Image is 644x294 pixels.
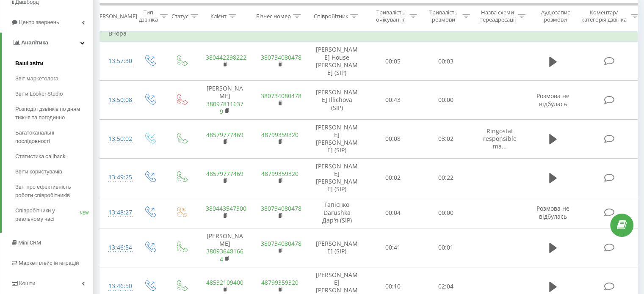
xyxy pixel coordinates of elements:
div: Аудіозапис розмови [535,9,576,23]
td: [PERSON_NAME] (SIP) [307,228,367,267]
a: Статистика callback [15,149,93,164]
a: 380734080478 [261,53,301,61]
div: 13:49:25 [108,169,125,186]
a: Аналiтика [2,33,93,53]
span: Звіт маркетолога [15,74,58,83]
div: Клієнт [210,12,227,19]
a: 380936481664 [206,247,243,263]
a: 380978116379 [206,100,243,115]
a: 48579777469 [206,170,243,178]
td: 00:05 [367,42,420,81]
td: 00:22 [420,158,473,197]
td: Гапієнко Darushka Дар'я (SIP) [307,197,367,228]
td: 00:43 [367,81,420,120]
div: Назва схеми переадресації [479,9,516,23]
div: 13:57:30 [108,53,125,69]
span: Розподіл дзвінків по дням тижня та погодинно [15,105,89,122]
div: 13:50:08 [108,92,125,108]
span: Розмова не відбулась [536,204,569,220]
a: 48532109400 [206,278,243,286]
td: [PERSON_NAME] [PERSON_NAME] (SIP) [307,119,367,158]
span: Аналiтика [21,39,48,46]
td: 00:08 [367,119,420,158]
div: 13:46:54 [108,239,125,256]
div: Тип дзвінка [139,9,158,23]
div: Бізнес номер [256,12,291,19]
td: [PERSON_NAME] [PERSON_NAME] (SIP) [307,158,367,197]
div: [PERSON_NAME] [94,12,137,19]
a: 48799359320 [261,131,299,139]
td: 03:02 [420,119,473,158]
td: 00:04 [367,197,420,228]
span: Mini CRM [18,239,41,246]
td: [PERSON_NAME] [197,81,252,120]
a: Ваші звіти [15,56,93,71]
a: Багатоканальні послідовності [15,125,93,149]
span: Звіти користувачів [15,168,62,176]
a: Звіт маркетолога [15,71,93,86]
a: Звіти користувачів [15,164,93,179]
span: Кошти [19,280,35,286]
span: Звіти Looker Studio [15,90,63,98]
span: Розмова не відбулась [536,92,569,107]
td: Вчора [100,25,642,42]
span: Маркетплейс інтеграцій [19,260,79,266]
td: [PERSON_NAME] [197,228,252,267]
span: Ваші звіти [15,59,44,68]
a: Звіт про ефективність роботи співробітників [15,179,93,203]
td: 00:01 [420,228,473,267]
span: Багатоканальні послідовності [15,129,89,146]
span: Ringostat responsible ma... [483,127,517,150]
td: 00:02 [367,158,420,197]
div: Коментар/категорія дзвінка [579,9,629,23]
td: 00:41 [367,228,420,267]
span: Центр звернень [19,19,59,25]
span: Співробітники у реальному часі [15,206,80,223]
span: Звіт про ефективність роботи співробітників [15,183,89,200]
a: 380443547300 [206,204,246,212]
div: 13:50:02 [108,131,125,147]
a: Співробітники у реальному часіNEW [15,203,93,227]
div: Співробітник [313,12,348,19]
div: Статус [171,12,188,19]
td: 00:00 [420,197,473,228]
a: Звіти Looker Studio [15,86,93,102]
a: 48579777469 [206,131,243,139]
span: Статистика callback [15,152,66,161]
td: 00:00 [420,81,473,120]
a: 380734080478 [261,204,301,212]
td: [PERSON_NAME] Illichova (SIP) [307,81,367,120]
a: 48799359320 [261,170,299,178]
a: 380734080478 [261,92,301,100]
a: 380734080478 [261,239,301,247]
td: [PERSON_NAME] House [PERSON_NAME] (SIP) [307,42,367,81]
div: 13:48:27 [108,204,125,221]
a: Розподіл дзвінків по дням тижня та погодинно [15,102,93,125]
div: Тривалість очікування [374,9,407,23]
div: Тривалість розмови [427,9,460,23]
a: 380442298222 [206,53,246,61]
a: 48799359320 [261,278,299,286]
td: 00:03 [420,42,473,81]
